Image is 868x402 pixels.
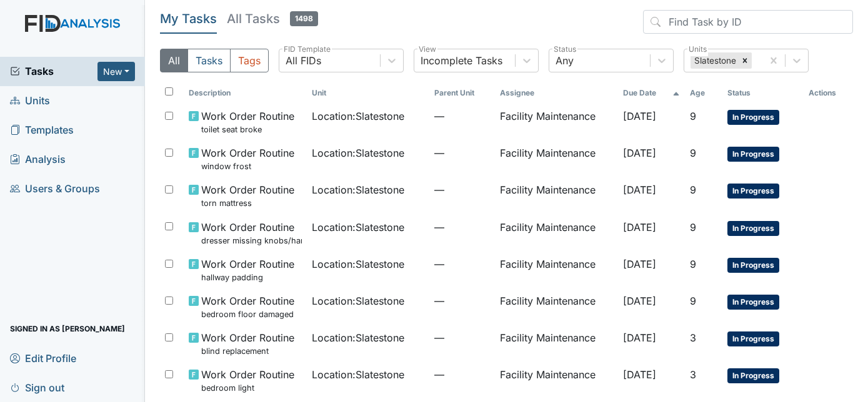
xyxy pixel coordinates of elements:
[201,293,294,320] span: Work Order Routine bedroom floor damaged
[727,110,779,125] span: In Progress
[201,345,294,357] small: blind replacement
[691,52,738,69] div: Slatestone
[201,367,294,394] span: Work Order Routine bedroom light
[643,10,853,34] input: Find Task by ID
[495,288,618,325] td: Facility Maintenance
[312,220,404,235] span: Location : Slatestone
[495,177,618,214] td: Facility Maintenance
[201,124,294,135] small: toilet seat broke
[201,160,294,172] small: window frost
[312,257,404,272] span: Location : Slatestone
[10,179,100,199] span: Users & Groups
[495,325,618,362] td: Facility Maintenance
[97,62,135,81] button: New
[434,109,490,124] span: —
[160,10,217,27] h5: My Tasks
[230,49,269,72] button: Tags
[10,91,50,110] span: Units
[434,293,490,308] span: —
[690,331,696,344] span: 3
[434,257,490,272] span: —
[685,82,722,104] th: Toggle SortBy
[727,331,779,346] span: In Progress
[618,82,684,104] th: Toggle SortBy
[434,220,490,235] span: —
[201,182,294,209] span: Work Order Routine torn mattress
[312,109,404,124] span: Location : Slatestone
[312,293,404,308] span: Location : Slatestone
[429,82,495,104] th: Toggle SortBy
[187,49,231,72] button: Tasks
[434,182,490,197] span: —
[623,184,656,196] span: [DATE]
[623,147,656,159] span: [DATE]
[434,145,490,160] span: —
[690,184,696,196] span: 9
[727,368,779,383] span: In Progress
[290,11,318,26] span: 1498
[201,382,294,394] small: bedroom light
[434,367,490,382] span: —
[201,220,302,247] span: Work Order Routine dresser missing knobs/handles
[495,362,618,399] td: Facility Maintenance
[690,368,696,381] span: 3
[10,120,74,140] span: Templates
[201,257,294,283] span: Work Order Routine hallway padding
[10,378,64,397] span: Sign out
[495,252,618,288] td: Facility Maintenance
[727,221,779,236] span: In Progress
[201,272,294,283] small: hallway padding
[623,258,656,270] span: [DATE]
[201,109,294,135] span: Work Order Routine toilet seat broke
[10,348,76,368] span: Edit Profile
[421,53,502,68] div: Incomplete Tasks
[727,184,779,199] span: In Progress
[227,10,318,27] h5: All Tasks
[495,140,618,177] td: Facility Maintenance
[495,215,618,252] td: Facility Maintenance
[312,367,404,382] span: Location : Slatestone
[160,49,269,72] div: Type filter
[623,331,656,344] span: [DATE]
[10,150,66,169] span: Analysis
[201,197,294,209] small: torn mattress
[201,330,294,357] span: Work Order Routine blind replacement
[623,295,656,307] span: [DATE]
[690,221,696,233] span: 9
[201,145,294,172] span: Work Order Routine window frost
[307,82,430,104] th: Toggle SortBy
[727,147,779,162] span: In Progress
[286,53,321,68] div: All FIDs
[727,258,779,273] span: In Progress
[623,110,656,122] span: [DATE]
[434,330,490,345] span: —
[623,221,656,233] span: [DATE]
[623,368,656,381] span: [DATE]
[10,64,97,79] a: Tasks
[10,319,125,338] span: Signed in as [PERSON_NAME]
[556,53,574,68] div: Any
[804,82,853,104] th: Actions
[312,182,404,197] span: Location : Slatestone
[690,295,696,307] span: 9
[690,258,696,270] span: 9
[201,308,294,320] small: bedroom floor damaged
[165,87,173,96] input: Toggle All Rows Selected
[495,82,618,104] th: Assignee
[312,145,404,160] span: Location : Slatestone
[201,235,302,247] small: dresser missing knobs/handles
[312,330,404,345] span: Location : Slatestone
[727,295,779,310] span: In Progress
[184,82,307,104] th: Toggle SortBy
[495,104,618,140] td: Facility Maintenance
[690,147,696,159] span: 9
[690,110,696,122] span: 9
[160,49,188,72] button: All
[722,82,804,104] th: Toggle SortBy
